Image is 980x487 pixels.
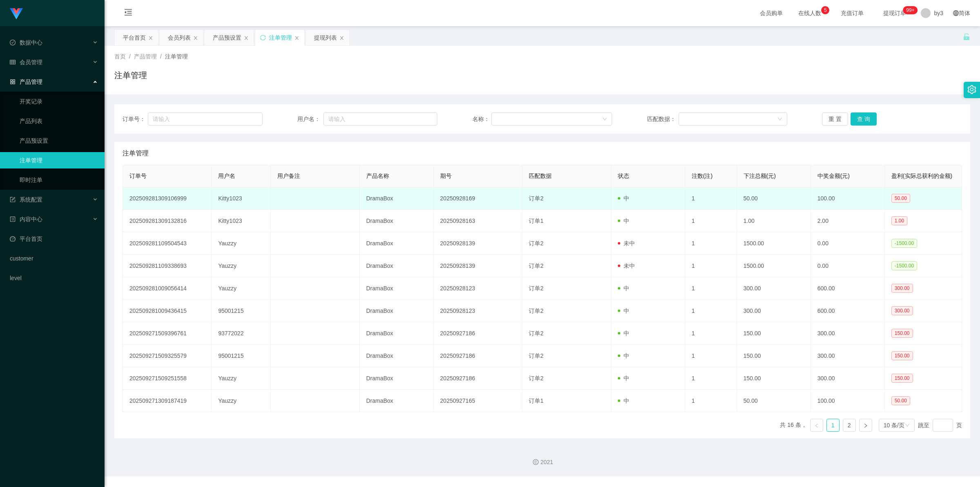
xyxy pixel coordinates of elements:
[10,216,42,222] span: 内容中心
[123,300,212,322] td: 202509281009436415
[843,419,855,431] a: 2
[212,390,271,412] td: Yauzzy
[685,210,737,232] td: 1
[168,30,191,45] div: 会员列表
[20,93,98,110] a: 开奖记录
[780,419,806,432] li: 共 16 条，
[777,117,782,122] i: 图标: down
[891,194,910,203] span: 50.00
[10,59,16,65] i: 图标: table
[891,216,907,225] span: 1.00
[434,322,522,345] td: 20250927186
[123,277,212,300] td: 202509281009056414
[123,390,212,412] td: 202509271309187419
[529,330,543,337] span: 订单2
[123,187,212,210] td: 202509281309106999
[218,173,235,179] span: 用户名
[963,33,970,40] i: 图标: unlock
[360,232,434,255] td: DramaBox
[434,255,522,277] td: 20250928139
[472,115,491,123] span: 名称：
[647,115,679,123] span: 匹配数据：
[129,53,131,60] span: /
[903,6,918,14] sup: 333
[737,255,811,277] td: 1500.00
[360,300,434,322] td: DramaBox
[918,419,962,432] div: 跳至 页
[529,218,543,224] span: 订单1
[212,210,271,232] td: Kitty1023
[737,300,811,322] td: 300.00
[529,307,543,314] span: 订单2
[434,277,522,300] td: 20250928123
[879,10,910,16] span: 提现订单
[20,152,98,168] a: 注单管理
[905,423,910,429] i: 图标: down
[10,196,42,203] span: 系统配置
[618,218,629,224] span: 中
[811,210,885,232] td: 2.00
[213,30,241,45] div: 产品预设置
[884,419,904,431] div: 10 条/页
[794,10,825,16] span: 在线人数
[811,187,885,210] td: 100.00
[10,216,16,222] i: 图标: profile
[360,322,434,345] td: DramaBox
[366,173,389,179] span: 产品名称
[323,112,437,126] input: 请输入
[360,390,434,412] td: DramaBox
[434,345,522,367] td: 20250927186
[618,330,629,337] span: 中
[20,172,98,188] a: 即时注单
[692,173,713,179] span: 注数(注)
[837,10,868,16] span: 充值订单
[737,367,811,390] td: 150.00
[744,173,776,179] span: 下注总额(元)
[212,232,271,255] td: Yauzzy
[859,419,872,432] li: 下一页
[123,210,212,232] td: 202509281309132816
[122,148,149,158] span: 注单管理
[122,115,148,123] span: 订单号：
[434,187,522,210] td: 20250928169
[10,8,23,20] img: logo.9652507e.png
[114,69,147,81] h1: 注单管理
[822,112,848,126] button: 重 置
[618,375,629,382] span: 中
[826,419,840,432] li: 1
[123,30,146,45] div: 平台首页
[685,367,737,390] td: 1
[129,173,147,179] span: 订单号
[434,390,522,412] td: 20250927165
[10,40,16,45] i: 图标: check-circle-o
[314,30,337,45] div: 提现列表
[123,322,212,345] td: 202509271509396761
[821,6,829,14] sup: 5
[685,300,737,322] td: 1
[269,30,292,45] div: 注单管理
[602,117,607,122] i: 图标: down
[529,397,543,404] span: 订单1
[685,345,737,367] td: 1
[891,261,917,270] span: -1500.00
[260,35,266,40] i: 图标: sync
[817,173,850,179] span: 中奖金额(元)
[737,232,811,255] td: 1500.00
[811,300,885,322] td: 600.00
[339,36,344,40] i: 图标: close
[685,232,737,255] td: 1
[123,232,212,255] td: 202509281109504543
[618,352,629,359] span: 中
[811,322,885,345] td: 300.00
[114,53,126,60] span: 首页
[434,300,522,322] td: 20250928123
[10,79,42,85] span: 产品管理
[737,345,811,367] td: 150.00
[360,210,434,232] td: DramaBox
[529,240,543,247] span: 订单2
[891,306,913,315] span: 300.00
[811,367,885,390] td: 300.00
[618,173,629,179] span: 状态
[123,345,212,367] td: 202509271509325579
[10,231,98,247] a: 图标: dashboard平台首页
